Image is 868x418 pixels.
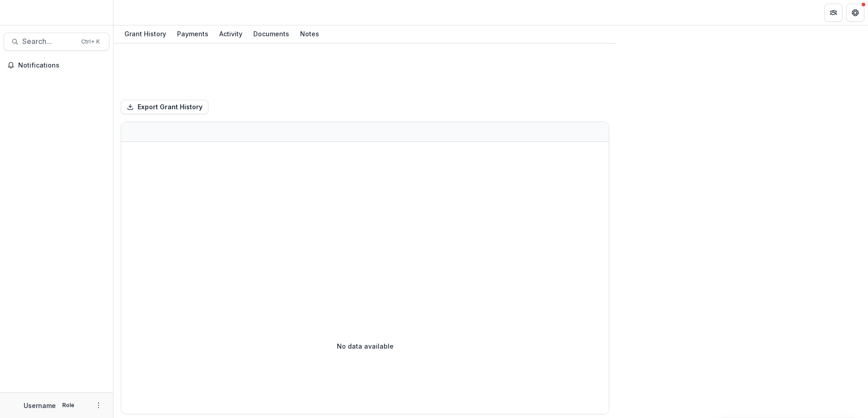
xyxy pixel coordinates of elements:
div: Notes [296,27,323,40]
div: Grant History [121,27,170,40]
div: Activity [216,27,246,40]
a: Payments [173,25,212,43]
a: Notes [296,25,323,43]
span: Search... [22,37,76,46]
a: Grant History [121,25,170,43]
button: More [93,400,104,411]
button: Get Help [846,4,864,22]
button: Partners [824,4,843,22]
div: Payments [173,27,212,40]
p: No data available [337,341,394,351]
button: Notifications [4,58,109,73]
button: Search... [4,33,109,51]
a: Activity [216,25,246,43]
span: Notifications [18,62,106,69]
p: Username [24,401,56,410]
div: Ctrl + K [79,37,102,47]
p: Role [59,401,77,409]
a: Documents [250,25,293,43]
div: Documents [250,27,293,40]
button: Export Grant History [121,100,208,114]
